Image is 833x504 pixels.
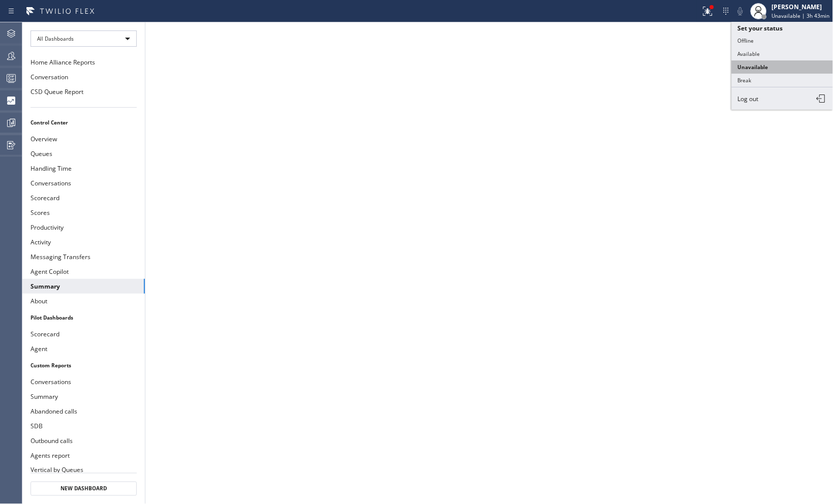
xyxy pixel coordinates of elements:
[22,205,145,220] button: Scores
[22,264,145,279] button: Agent Copilot
[31,30,137,47] div: All Dashboards
[31,482,137,496] button: New Dashboard
[733,4,748,18] button: Mute
[22,433,145,448] button: Outbound calls
[22,70,145,84] button: Conversation
[22,55,145,70] button: Home Alliance Reports
[22,311,145,324] li: Pilot Dashboards
[22,374,145,389] button: Conversations
[22,191,145,205] button: Scorecard
[22,176,145,191] button: Conversations
[145,22,833,504] iframe: dashboard_9f6bb337dffe
[22,220,145,235] button: Productivity
[22,448,145,463] button: Agents report
[22,327,145,341] button: Scorecard
[22,463,145,478] button: Vertical by Queues
[22,359,145,372] li: Custom Reports
[22,161,145,176] button: Handling Time
[22,341,145,356] button: Agent
[22,235,145,249] button: Activity
[22,419,145,433] button: SDB
[772,3,830,11] div: [PERSON_NAME]
[22,294,145,308] button: About
[22,389,145,404] button: Summary
[22,249,145,264] button: Messaging Transfers
[22,279,145,294] button: Summary
[22,116,145,129] li: Control Center
[22,84,145,99] button: CSD Queue Report
[22,146,145,161] button: Queues
[772,12,830,19] span: Unavailable | 3h 43min
[22,404,145,419] button: Abandoned calls
[22,132,145,146] button: Overview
